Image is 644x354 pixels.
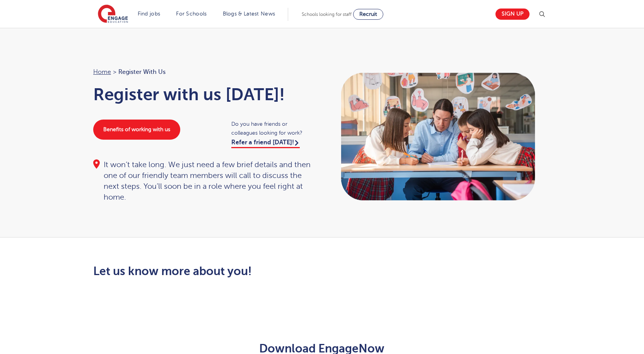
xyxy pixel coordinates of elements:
nav: breadcrumb [93,67,314,77]
div: It won’t take long. We just need a few brief details and then one of our friendly team members wi... [93,159,314,203]
span: Recruit [359,11,377,17]
a: Find jobs [138,11,161,17]
a: Refer a friend [DATE]! [231,139,300,148]
h1: Register with us [DATE]! [93,85,314,104]
span: Do you have friends or colleagues looking for work? [231,120,314,137]
img: Engage Education [98,5,128,24]
a: Sign up [495,9,530,20]
a: Home [93,68,111,75]
span: Register with us [118,67,166,77]
a: For Schools [176,11,207,17]
a: Benefits of working with us [93,120,180,140]
h2: Let us know more about you! [93,265,395,278]
a: Blogs & Latest News [223,11,275,17]
span: > [113,68,116,75]
a: Recruit [353,9,383,20]
span: Schools looking for staff [302,12,352,17]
